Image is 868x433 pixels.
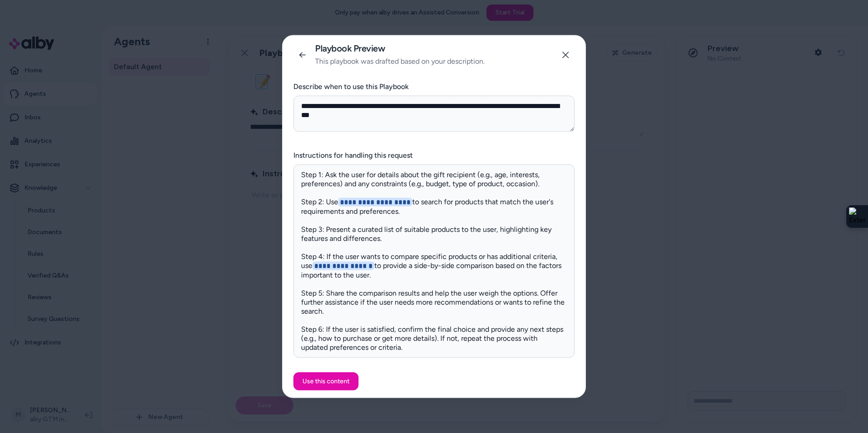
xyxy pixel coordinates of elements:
[293,372,359,391] button: Use this content
[315,43,485,54] h2: Playbook Preview
[293,81,575,92] h3: Describe when to use this Playbook
[301,170,567,352] p: Step 1: Ask the user for details about the gift recipient (e.g., age, interests, preferences) and...
[315,56,485,67] p: This playbook was drafted based on your description.
[293,150,575,161] h3: Instructions for handling this request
